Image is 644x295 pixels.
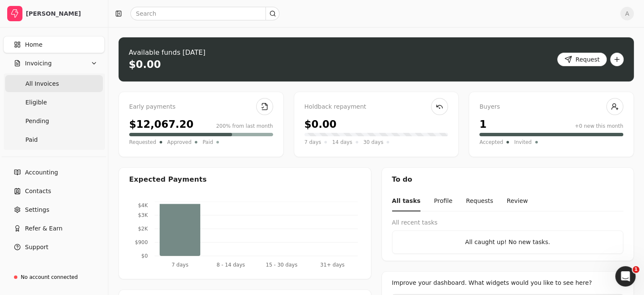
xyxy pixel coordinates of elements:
tspan: $2K [138,226,148,232]
span: Requested [129,138,156,146]
span: All Invoices [25,79,59,88]
div: [PERSON_NAME] [26,9,101,18]
div: $0.00 [304,117,337,132]
span: Approved [167,138,192,146]
tspan: 7 days [171,262,188,268]
span: Invited [514,138,531,146]
div: Improve your dashboard. What widgets would you like to see here? [392,278,624,287]
button: Invoicing [3,55,105,72]
a: Eligible [5,94,103,111]
div: 200% from last month [216,122,273,130]
span: 14 days [332,138,352,146]
div: Early payments [129,102,273,112]
div: 1 [479,117,486,132]
span: Contacts [25,187,51,196]
a: Settings [3,201,105,218]
div: To do [382,168,634,191]
span: 1 [633,266,639,273]
div: Buyers [479,102,623,112]
span: Eligible [25,98,47,107]
button: Requests [466,191,493,211]
span: Invoicing [25,59,52,68]
div: All caught up! No new tasks. [399,238,616,247]
span: Paid [25,135,38,144]
div: No account connected [21,273,78,281]
span: 30 days [363,138,383,146]
a: Home [3,36,105,53]
iframe: Intercom live chat [615,266,636,287]
span: Support [25,243,48,252]
span: Settings [25,205,49,214]
a: Pending [5,112,103,129]
button: A [620,7,634,20]
button: Refer & Earn [3,220,105,237]
tspan: $0 [141,253,148,259]
tspan: 15 - 30 days [266,262,298,268]
tspan: $900 [135,239,148,245]
span: Home [25,40,42,49]
a: Paid [5,131,103,148]
span: Refer & Earn [25,224,63,233]
tspan: 8 - 14 days [216,262,245,268]
tspan: $3K [138,212,148,218]
a: All Invoices [5,75,103,92]
span: 7 days [304,138,321,146]
a: Contacts [3,183,105,199]
span: Pending [25,117,49,126]
button: Request [557,53,607,66]
div: $0.00 [129,58,161,71]
input: Search [130,7,279,20]
span: Accounting [25,168,58,177]
a: Accounting [3,164,105,181]
div: Holdback repayment [304,102,448,112]
div: Expected Payments [129,174,207,185]
button: Profile [434,191,453,211]
span: Accepted [479,138,503,146]
button: Support [3,239,105,256]
button: All tasks [392,191,420,211]
div: $12,067.20 [129,117,193,132]
span: Paid [202,138,213,146]
div: All recent tasks [392,218,624,227]
button: Review [507,191,528,211]
a: No account connected [3,270,105,285]
tspan: 31+ days [320,262,344,268]
tspan: $4K [138,202,148,208]
div: +0 new this month [575,122,623,130]
div: Available funds [DATE] [129,48,205,58]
